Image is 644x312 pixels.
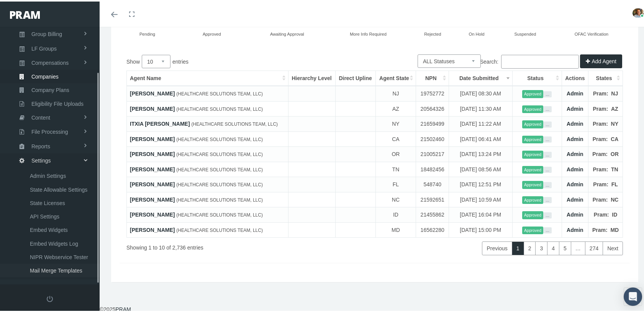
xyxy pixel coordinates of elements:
select: Showentries [142,53,170,67]
a: 2 [524,240,536,254]
td: OR [375,145,416,161]
a: Admin [567,210,583,216]
a: ITXIA [PERSON_NAME] [130,119,190,125]
button: ... [543,211,552,217]
td: 20564326 [416,100,449,115]
span: File Processing [31,124,68,137]
td: [DATE] 08:56 AM [449,160,512,176]
span: (HEALTHCARE SOLUTIONS TEAM, LLC) [176,211,263,216]
span: Company Plans [31,82,69,95]
small: Awaiting Approval [270,30,304,35]
span: Approved [522,225,543,233]
a: [PERSON_NAME] [130,89,175,95]
span: State Licenses [30,195,65,208]
img: PRAM_20_x_78.png [10,10,40,17]
span: Approved [522,179,543,187]
small: Pending [139,30,155,35]
th: Direct Upline [335,69,375,85]
span: PHI Disclosures [31,279,70,292]
span: (HEALTHCARE SOLUTIONS TEAM, LLC) [176,135,263,141]
small: Rejected [424,30,441,35]
button: ... [543,150,552,156]
th: Agent State: activate to sort column ascending [375,69,416,85]
b: NJ [611,89,618,95]
td: ID [375,206,416,221]
td: NJ [375,84,416,100]
th: Agent Name: activate to sort column ascending [127,69,288,85]
button: ... [543,181,552,187]
th: Status: activate to sort column ascending [512,69,562,85]
td: 21502460 [416,130,449,145]
b: Pram: [593,180,608,186]
span: State Allowable Settings [30,182,87,195]
b: Pram: [593,135,608,141]
a: Admin [567,165,583,171]
span: (HEALTHCARE SOLUTIONS TEAM, LLC) [192,120,278,125]
small: OFAC Verification [575,30,608,35]
td: [DATE] 06:41 AM [449,130,512,145]
span: API Settings [30,209,59,222]
input: Search: [501,53,579,67]
button: ... [543,195,552,202]
td: 548740 [416,176,449,191]
b: Pram: [593,104,608,110]
span: (HEALTHCARE SOLUTIONS TEAM, LLC) [176,181,263,186]
span: Approved [522,134,543,142]
td: FL [375,176,416,191]
td: [DATE] 12:51 PM [449,176,512,191]
a: Admin [567,89,583,95]
span: (HEALTHCARE SOLUTIONS TEAM, LLC) [176,226,263,232]
span: Compensations [31,55,69,68]
b: NC [611,195,618,201]
b: Pram: [593,89,608,95]
b: Pram: [594,210,609,216]
a: Admin [567,149,583,156]
button: Add Agent [580,53,622,67]
b: FL [611,180,618,186]
a: Previous [482,240,512,254]
a: Next [603,240,623,254]
a: 1 [512,240,524,254]
label: Search: [480,53,579,67]
small: More Info Required [350,30,387,35]
a: Admin [567,225,583,232]
b: CA [611,135,618,141]
th: Date Submitted: activate to sort column ascending [449,69,512,85]
td: NC [375,190,416,206]
span: Embed Widgets Log [30,236,78,249]
td: MD [375,221,416,236]
th: States: activate to sort column ascending [588,69,623,85]
b: OR [611,149,619,156]
td: 21592651 [416,190,449,206]
span: Approved [522,164,543,172]
span: Approved [522,104,543,112]
span: Approved [522,89,543,97]
a: … [571,240,585,254]
a: [PERSON_NAME] [130,149,175,156]
th: Actions [562,69,588,85]
a: [PERSON_NAME] [130,195,175,201]
td: [DATE] 08:30 AM [449,84,512,100]
a: [PERSON_NAME] [130,135,175,141]
th: NPN: activate to sort column ascending [416,69,449,85]
span: Eligibility File Uploads [31,96,84,109]
span: NIPR Webservice Tester [30,249,88,262]
span: LF Groups [31,41,57,54]
td: 21659499 [416,115,449,130]
td: [DATE] 13:24 PM [449,145,512,161]
span: Mail Merge Templates [30,263,82,276]
b: ID [612,210,617,216]
b: Pram: [593,165,608,171]
a: Admin [567,195,583,201]
span: Reports [31,138,50,151]
span: Content [31,110,50,123]
td: [DATE] 16:04 PM [449,206,512,221]
span: Settings [31,153,51,166]
b: TN [611,165,618,171]
a: [PERSON_NAME] [130,104,175,110]
img: S_Profile_Picture_15241.jpg [633,7,644,16]
b: AZ [611,104,618,110]
b: Pram: [593,195,608,201]
td: 19752772 [416,84,449,100]
small: Approved [203,30,221,35]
